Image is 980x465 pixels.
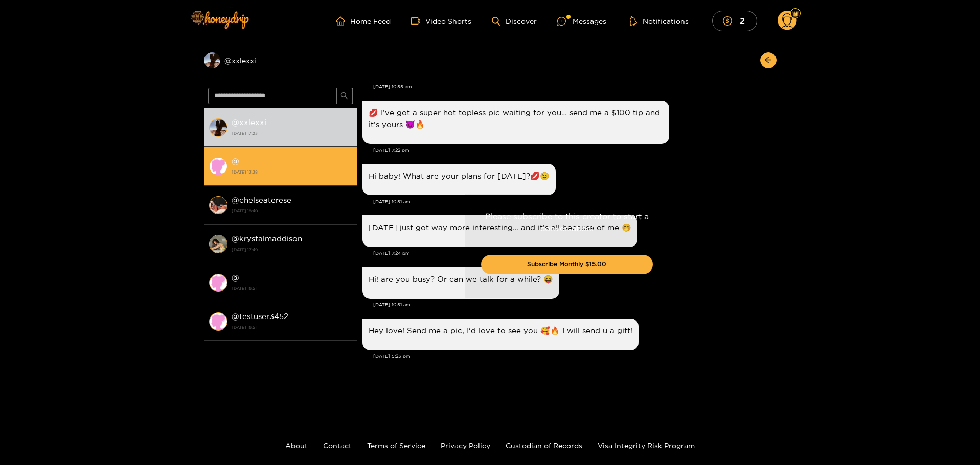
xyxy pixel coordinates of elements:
span: arrow-left [764,56,772,65]
a: Terms of Service [367,442,425,449]
img: conversation [209,274,227,292]
strong: @ xxlexxi [232,118,266,127]
img: conversation [209,312,227,331]
span: home [336,16,350,26]
strong: @ testuser3452 [232,312,288,321]
a: Contact [323,442,352,449]
a: Visa Integrity Risk Program [598,442,695,449]
a: About [285,442,308,449]
button: 2 [712,11,757,31]
a: Home Feed [336,16,391,26]
strong: [DATE] 17:23 [232,129,352,138]
button: Notifications [627,16,692,26]
strong: [DATE] 16:51 [232,323,352,332]
span: search [340,92,348,101]
img: conversation [209,118,227,137]
strong: [DATE] 18:40 [232,206,352,215]
button: arrow-left [760,52,777,68]
strong: [DATE] 16:51 [232,284,352,293]
p: Please subscribe to this creator to start a conversation! [481,211,653,234]
a: Privacy Policy [441,442,490,449]
strong: @ krystalmaddison [232,234,302,243]
img: conversation [209,157,227,176]
mark: 2 [738,15,746,26]
img: conversation [209,235,227,253]
strong: @ [232,157,239,165]
strong: [DATE] 17:49 [232,245,352,254]
span: video-camera [411,16,425,26]
a: Custodian of Records [506,442,582,449]
img: Fan Level [792,11,799,17]
strong: [DATE] 13:38 [232,167,352,177]
a: Discover [492,17,536,26]
a: Video Shorts [411,16,471,26]
div: Messages [557,15,606,27]
button: Subscribe Monthly $15.00 [481,255,653,274]
strong: @ [232,273,239,282]
div: @xxlexxi [204,52,357,68]
strong: @ chelseaterese [232,195,291,204]
span: dollar [723,16,737,26]
button: search [336,88,353,104]
img: conversation [209,196,227,214]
